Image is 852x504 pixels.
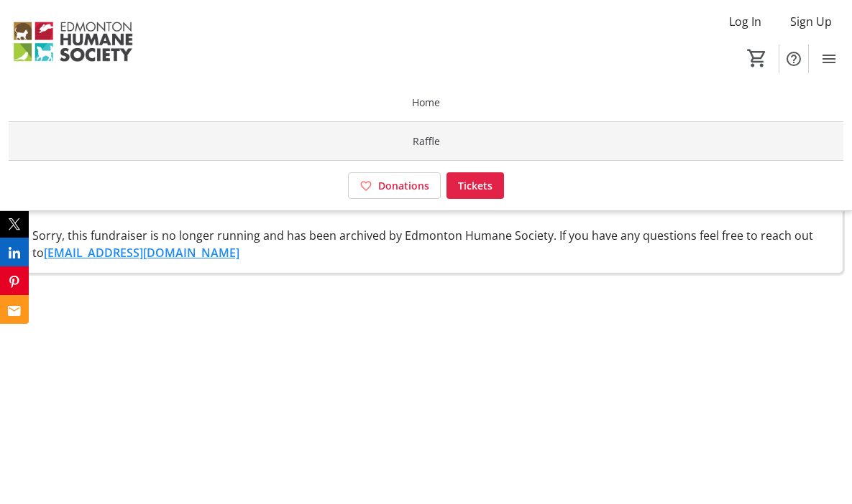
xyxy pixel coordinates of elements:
[458,178,493,193] span: Tickets
[744,45,770,71] button: Cart
[779,45,808,73] button: Help
[378,178,429,193] span: Donations
[9,6,137,78] img: Edmonton Humane Society's Logo
[815,45,843,73] button: Menu
[412,95,440,110] span: Home
[790,13,832,30] span: Sign Up
[718,10,773,33] button: Log In
[9,83,843,121] a: Home
[21,227,831,261] div: Sorry, this fundraiser is no longer running and has been archived by Edmonton Humane Society. If ...
[9,122,843,160] a: Raffle
[44,245,239,261] a: [EMAIL_ADDRESS][DOMAIN_NAME]
[729,13,761,30] span: Log In
[779,10,843,33] button: Sign Up
[348,172,441,199] a: Donations
[413,134,440,149] span: Raffle
[446,172,504,199] a: Tickets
